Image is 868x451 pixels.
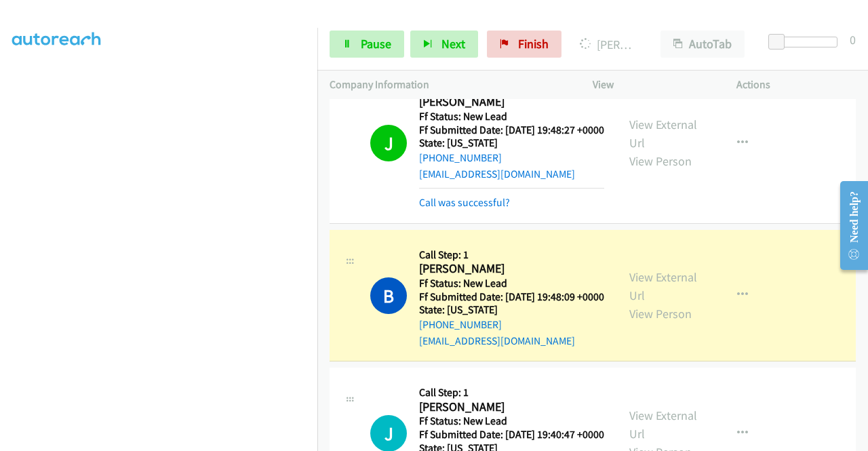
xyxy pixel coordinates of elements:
a: View External Url [629,117,697,151]
a: View Person [629,306,692,321]
a: [PHONE_NUMBER] [419,318,502,331]
h5: State: [US_STATE] [419,136,604,150]
a: View External Url [629,408,697,442]
h2: [PERSON_NAME] [419,94,600,110]
h5: State: [US_STATE] [419,303,604,317]
h5: Ff Status: New Lead [419,277,604,290]
a: Pause [330,31,404,58]
h5: Ff Submitted Date: [DATE] 19:48:27 +0000 [419,123,604,137]
h5: Ff Submitted Date: [DATE] 19:48:09 +0000 [419,290,604,304]
h5: Call Step: 1 [419,248,604,262]
p: Company Information [330,77,568,93]
a: View Person [629,153,692,169]
span: Pause [361,36,391,52]
button: Next [410,31,478,58]
h1: J [370,125,407,161]
span: Next [441,36,465,52]
h5: Ff Status: New Lead [419,414,604,428]
a: [PHONE_NUMBER] [419,151,502,164]
h1: B [370,277,407,314]
h2: [PERSON_NAME] [419,399,600,415]
h5: Ff Status: New Lead [419,110,604,123]
div: Delay between calls (in seconds) [775,37,837,47]
a: Call was successful? [419,196,510,209]
a: [EMAIL_ADDRESS][DOMAIN_NAME] [419,334,575,347]
a: [EMAIL_ADDRESS][DOMAIN_NAME] [419,168,575,180]
button: AutoTab [660,31,745,58]
h2: [PERSON_NAME] [419,261,600,277]
a: Finish [487,31,561,58]
p: [PERSON_NAME] [580,35,636,54]
h5: Call Step: 1 [419,386,604,399]
p: View [593,77,712,93]
iframe: Resource Center [829,172,868,279]
span: Finish [518,36,549,52]
div: 0 [850,31,856,49]
h5: Ff Submitted Date: [DATE] 19:40:47 +0000 [419,428,604,442]
p: Actions [736,77,856,93]
a: View External Url [629,269,697,303]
